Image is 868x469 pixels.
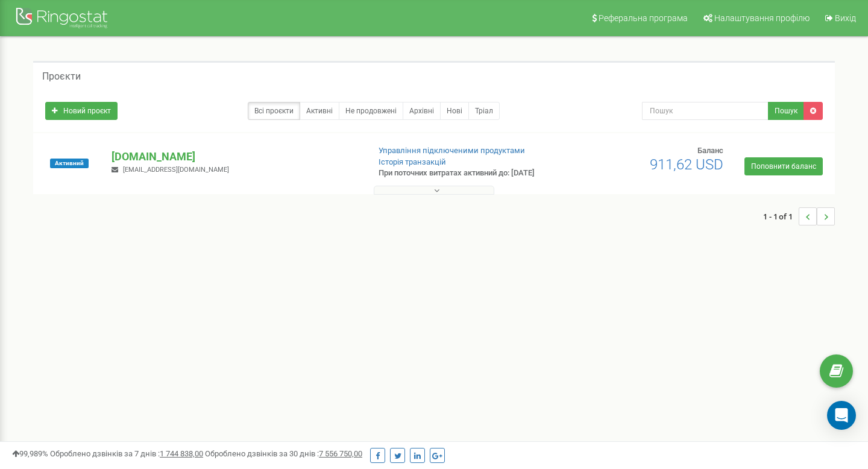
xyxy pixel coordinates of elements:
[379,157,446,166] a: Історія транзакцій
[379,146,525,155] a: Управління підключеними продуктами
[697,146,723,155] span: Баланс
[599,13,688,23] span: Реферальна програма
[248,102,300,120] a: Всі проєкти
[160,449,203,458] u: 1 744 838,00
[339,102,403,120] a: Не продовжені
[650,156,723,173] span: 911,62 USD
[468,102,500,120] a: Тріал
[642,102,769,120] input: Пошук
[12,449,48,458] span: 99,989%
[42,71,81,82] h5: Проєкти
[827,401,856,430] div: Open Intercom Messenger
[50,159,89,168] span: Активний
[714,13,810,23] span: Налаштування профілю
[319,449,362,458] u: 7 556 750,00
[768,102,804,120] button: Пошук
[112,149,359,165] p: [DOMAIN_NAME]
[763,207,799,225] span: 1 - 1 of 1
[45,102,118,120] a: Новий проєкт
[300,102,339,120] a: Активні
[403,102,441,120] a: Архівні
[205,449,362,458] span: Оброблено дзвінків за 30 днів :
[763,195,835,238] nav: ...
[440,102,469,120] a: Нові
[379,168,559,179] p: При поточних витратах активний до: [DATE]
[835,13,856,23] span: Вихід
[123,166,229,174] span: [EMAIL_ADDRESS][DOMAIN_NAME]
[50,449,203,458] span: Оброблено дзвінків за 7 днів :
[744,157,823,175] a: Поповнити баланс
